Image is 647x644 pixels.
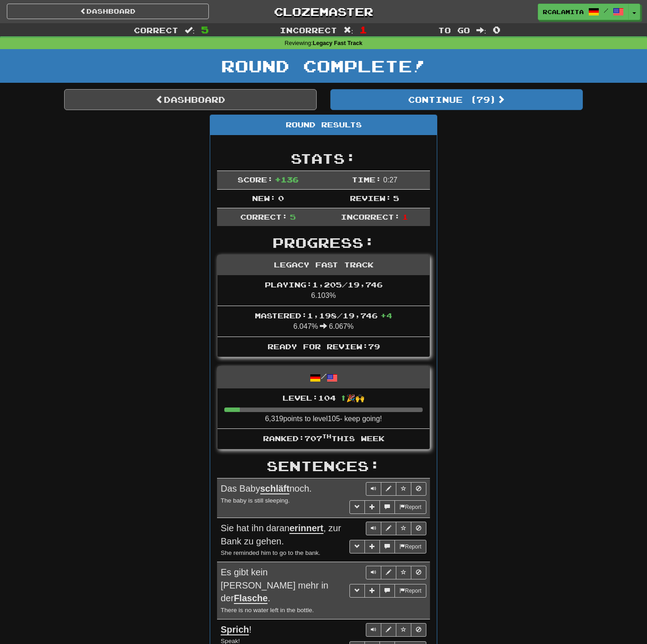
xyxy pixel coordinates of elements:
[411,623,426,637] button: Toggle ignore
[364,540,380,553] button: Add sentence to collection
[201,24,209,35] span: 5
[221,523,341,546] span: Sie hat ihn daran , zur Bank zu gehen.
[349,500,426,514] div: More sentence controls
[322,433,331,439] sup: th
[280,25,337,35] span: Incorrect
[221,624,249,635] u: Sprich
[349,540,426,553] div: More sentence controls
[134,25,178,35] span: Correct
[238,175,273,184] span: Score:
[341,212,400,221] span: Incorrect:
[411,482,426,496] button: Toggle ignore
[217,255,430,275] div: Legacy Fast Track
[366,482,381,496] button: Play sentence audio
[380,311,392,320] span: + 4
[364,584,380,598] button: Add sentence to collection
[217,388,430,429] li: 6,319 points to level 105 - keep going!
[350,194,391,202] span: Review:
[7,4,209,19] a: Dashboard
[217,151,430,166] h2: Stats:
[221,567,329,604] span: Es gibt kein [PERSON_NAME] mehr in der .
[352,175,381,184] span: Time:
[381,482,396,496] button: Edit sentence
[217,235,430,250] h2: Progress:
[493,24,500,35] span: 0
[221,497,290,504] small: The baby is still sleeping.
[476,26,486,34] span: :
[222,4,425,20] a: Clozemaster
[394,584,426,598] button: Report
[366,566,426,579] div: Sentence controls
[275,175,298,184] span: + 136
[538,4,629,20] a: rcalamita /
[221,483,312,494] span: Das Baby noch.
[217,367,430,388] div: /
[263,434,384,443] span: Ranked: 707 this week
[217,458,430,473] h2: Sentences:
[349,500,365,514] button: Toggle grammar
[234,593,268,604] u: Flasche
[366,522,426,535] div: Sentence controls
[265,280,383,289] span: Playing: 1,205 / 19,746
[366,623,426,637] div: Sentence controls
[381,522,396,535] button: Edit sentence
[344,26,354,34] span: :
[217,306,430,337] li: 6.047% 6.067%
[313,40,362,46] strong: Legacy Fast Track
[221,607,314,614] small: There is no water left in the bottle.
[394,500,426,514] button: Report
[359,24,367,35] span: 1
[330,89,583,110] button: Continue (79)
[278,194,284,202] span: 0
[221,624,252,635] span: !
[438,25,470,35] span: To go
[366,566,381,579] button: Play sentence audio
[336,393,364,402] span: ⬆🎉🙌
[260,483,289,494] u: schläft
[221,549,320,556] small: She reminded him to go to the bank.
[349,584,365,598] button: Toggle grammar
[604,7,608,14] span: /
[394,540,426,553] button: Report
[366,482,426,496] div: Sentence controls
[383,176,397,184] span: 0 : 27
[396,566,411,579] button: Toggle favorite
[381,566,396,579] button: Edit sentence
[283,393,364,402] span: Level: 104
[402,212,408,221] span: 1
[210,115,437,135] div: Round Results
[396,482,411,496] button: Toggle favorite
[396,623,411,637] button: Toggle favorite
[290,212,296,221] span: 5
[349,584,426,598] div: More sentence controls
[366,522,381,535] button: Play sentence audio
[411,522,426,535] button: Toggle ignore
[268,342,380,351] span: Ready for Review: 79
[393,194,399,202] span: 5
[543,8,584,16] span: rcalamita
[289,523,323,534] u: erinnert
[396,522,411,535] button: Toggle favorite
[411,566,426,579] button: Toggle ignore
[3,57,644,75] h1: Round Complete!
[364,500,380,514] button: Add sentence to collection
[366,623,381,637] button: Play sentence audio
[381,623,396,637] button: Edit sentence
[255,311,392,320] span: Mastered: 1,198 / 19,746
[240,212,288,221] span: Correct:
[349,540,365,553] button: Toggle grammar
[217,275,430,306] li: 6.103%
[64,89,317,110] a: Dashboard
[185,26,195,34] span: :
[252,194,276,202] span: New:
